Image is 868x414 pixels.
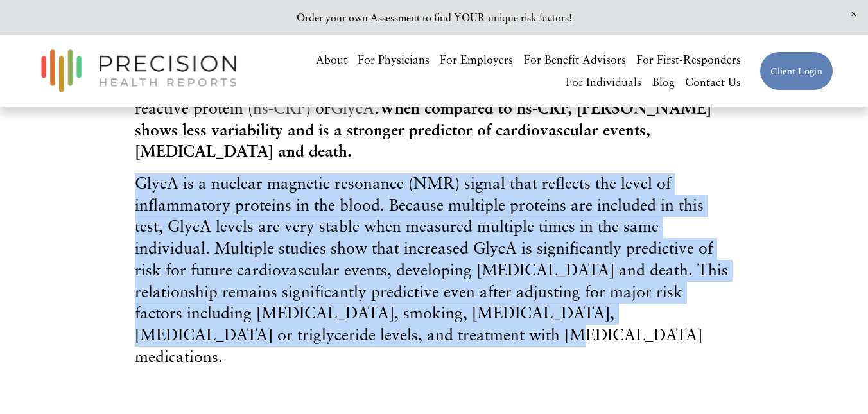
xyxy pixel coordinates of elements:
[358,48,430,71] a: For Physicians
[685,71,741,93] a: Contact Us
[759,51,833,91] a: Client Login
[316,48,347,71] a: About
[135,98,711,160] strong: When compared to hs-CRP, [PERSON_NAME] shows less variability and is a stronger predictor of card...
[440,48,513,71] a: For Employers
[636,48,741,71] a: For First-Responders
[331,98,374,117] a: GlycA
[566,71,641,93] a: For Individuals
[135,55,722,160] span: Chronic inflammation doesn’t produce symptoms and therefore requires bioanalysis to detect. The o...
[135,173,728,366] span: GlycA is a nuclear magnetic resonance (NMR) signal that reflects the level of inflammatory protei...
[35,44,243,98] img: Precision Health Reports
[253,98,306,117] a: hs-CRP
[804,352,868,414] iframe: Chat Widget
[524,48,626,71] a: For Benefit Advisors
[652,71,675,93] a: Blog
